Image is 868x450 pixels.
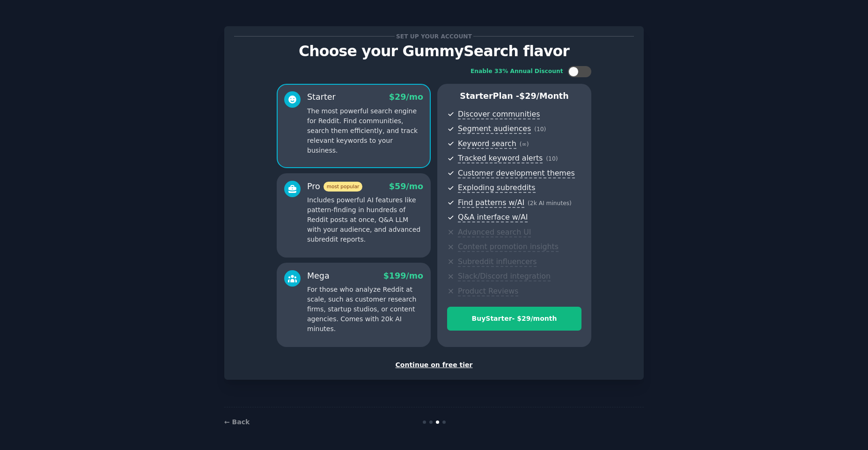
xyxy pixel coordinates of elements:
p: Starter Plan - [447,90,581,102]
span: most popular [324,182,363,192]
span: Set up your account [395,31,474,41]
span: Keyword search [458,139,516,149]
span: Discover communities [458,110,540,119]
span: ( ∞ ) [520,141,529,148]
span: Segment audiences [458,124,531,134]
div: Buy Starter - $ 29 /month [448,314,581,324]
div: Pro [307,181,362,192]
div: Starter [307,91,336,103]
span: ( 10 ) [546,155,558,162]
span: Advanced search UI [458,228,531,237]
a: ← Back [224,418,250,426]
span: Slack/Discord integration [458,272,551,281]
span: $ 29 /mo [389,92,423,102]
div: Continue on free tier [234,360,634,370]
span: $ 29 /month [519,91,569,101]
span: Tracked keyword alerts [458,154,543,163]
span: Product Reviews [458,287,518,296]
p: Choose your GummySearch flavor [234,43,634,59]
p: Includes powerful AI features like pattern-finding in hundreds of Reddit posts at once, Q&A LLM w... [307,195,423,244]
span: ( 2k AI minutes ) [528,200,572,207]
span: $ 59 /mo [389,182,423,191]
div: Enable 33% Annual Discount [471,67,563,76]
p: For those who analyze Reddit at scale, such as customer research firms, startup studios, or conte... [307,285,423,334]
div: Mega [307,270,330,282]
p: The most powerful search engine for Reddit. Find communities, search them efficiently, and track ... [307,106,423,155]
span: Content promotion insights [458,242,559,252]
span: Customer development themes [458,169,575,178]
span: Exploding subreddits [458,183,535,193]
span: Subreddit influencers [458,257,537,267]
span: $ 199 /mo [383,271,423,280]
button: BuyStarter- $29/month [447,307,581,331]
span: Q&A interface w/AI [458,213,528,222]
span: ( 10 ) [534,126,546,133]
span: Find patterns w/AI [458,198,524,208]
